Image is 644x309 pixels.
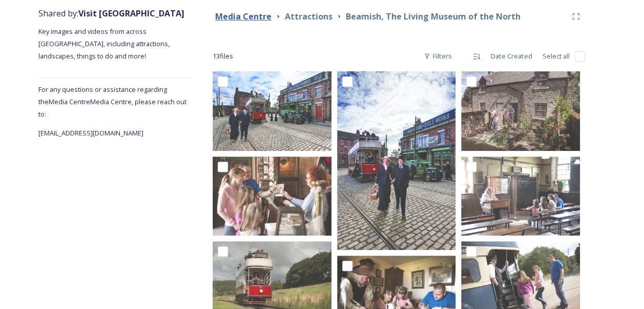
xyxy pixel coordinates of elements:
[38,27,171,61] span: Key images and videos from across [GEOGRAPHIC_DATA], including attractions, landscapes, things to...
[215,11,272,22] strong: Media Centre
[285,11,333,22] strong: Attractions
[486,46,537,66] div: Date Created
[38,8,184,19] span: Shared by:
[419,46,457,66] div: Filters
[38,85,186,119] span: For any questions or assistance regarding the Media Centre Media Centre, please reach out to:
[461,157,580,236] img: Beamish Museum 1900s school
[213,71,331,151] img: Beamish, The Living Museum of the North
[213,51,233,61] span: 13 file s
[461,71,580,150] img: Beamish Museum 1940s Farm
[38,128,143,138] span: [EMAIL_ADDRESS][DOMAIN_NAME]
[337,71,456,250] img: Beamish, The Living Museum of the North
[213,157,331,236] img: Beamish Museum Edwardian Photo experience
[543,51,570,61] span: Select all
[346,11,521,22] strong: Beamish, The Living Museum of the North
[78,8,184,19] strong: Visit [GEOGRAPHIC_DATA]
